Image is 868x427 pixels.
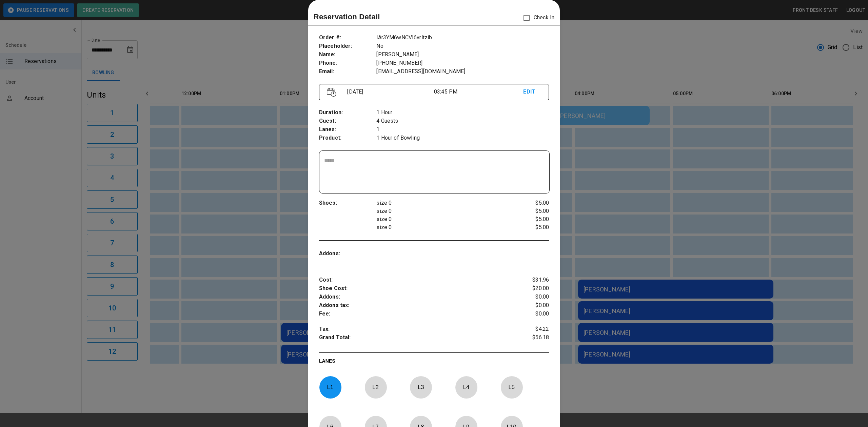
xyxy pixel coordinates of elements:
[319,199,377,207] p: Shoes :
[410,379,432,395] p: L 3
[319,379,341,395] p: L 1
[319,249,377,258] p: Addons :
[319,50,377,59] p: Name :
[376,223,511,231] p: size 0
[319,42,377,50] p: Placeholder :
[319,134,377,142] p: Product :
[511,293,549,301] p: $0.00
[500,379,523,395] p: L 5
[519,11,554,25] p: Check In
[434,88,523,96] p: 03:45 PM
[511,215,549,223] p: $5.00
[523,88,541,96] p: EDIT
[319,333,511,344] p: Grand Total :
[319,325,511,333] p: Tax :
[511,310,549,318] p: $0.00
[376,67,549,76] p: [EMAIL_ADDRESS][DOMAIN_NAME]
[376,125,549,134] p: 1
[319,34,377,42] p: Order # :
[319,293,511,301] p: Addons :
[327,88,336,97] img: Vector
[511,199,549,207] p: $5.00
[319,276,511,284] p: Cost :
[319,284,511,293] p: Shoe Cost :
[376,207,511,215] p: size 0
[511,223,549,231] p: $5.00
[319,310,511,318] p: Fee :
[319,108,377,117] p: Duration :
[376,59,549,67] p: [PHONE_NUMBER]
[319,59,377,67] p: Phone :
[511,284,549,293] p: $20.00
[319,301,511,310] p: Addons tax :
[319,125,377,134] p: Lanes :
[319,117,377,125] p: Guest :
[511,301,549,310] p: $0.00
[511,276,549,284] p: $31.96
[376,34,549,42] p: lAr3YM6wNCVI6vrltzib
[376,117,549,125] p: 4 Guests
[319,358,549,367] p: LANES
[376,50,549,59] p: [PERSON_NAME]
[344,88,434,96] p: [DATE]
[376,199,511,207] p: size 0
[511,325,549,333] p: $4.22
[314,11,380,22] p: Reservation Detail
[455,379,477,395] p: L 4
[376,134,549,142] p: 1 Hour of Bowling
[319,67,377,76] p: Email :
[376,108,549,117] p: 1 Hour
[511,333,549,344] p: $56.18
[376,42,549,50] p: No
[511,207,549,215] p: $5.00
[364,379,387,395] p: L 2
[376,215,511,223] p: size 0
